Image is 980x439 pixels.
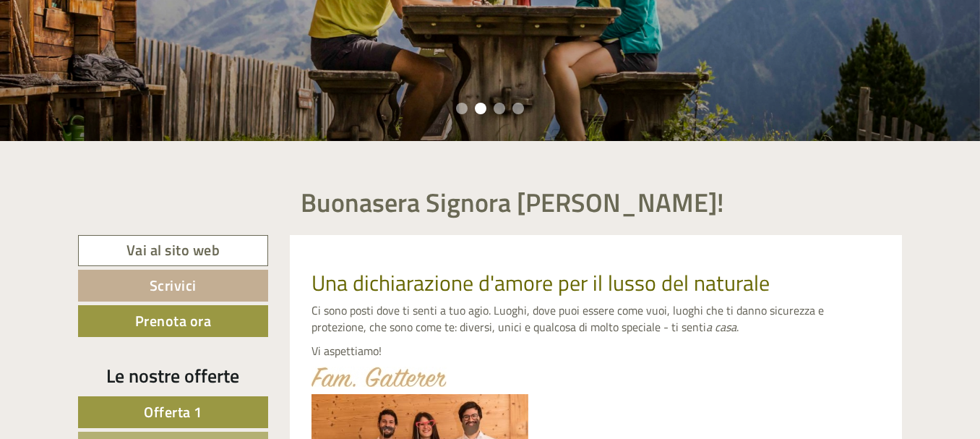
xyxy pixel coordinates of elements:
a: Vai al sito web [78,235,268,266]
em: a [706,318,712,336]
h1: Buonasera Signora [PERSON_NAME]! [301,188,724,217]
a: Prenota ora [78,305,268,337]
em: casa [715,318,736,336]
img: image [311,367,447,387]
span: Una dichiarazione d'amore per il lusso del naturale [311,266,770,299]
a: Scrivici [78,270,268,302]
div: Le nostre offerte [78,362,268,389]
span: Offerta 1 [144,401,202,423]
p: Ci sono posti dove ti senti a tuo agio. Luoghi, dove puoi essere come vuoi, luoghi che ti danno s... [311,302,881,336]
p: Vi aspettiamo! [311,343,881,359]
